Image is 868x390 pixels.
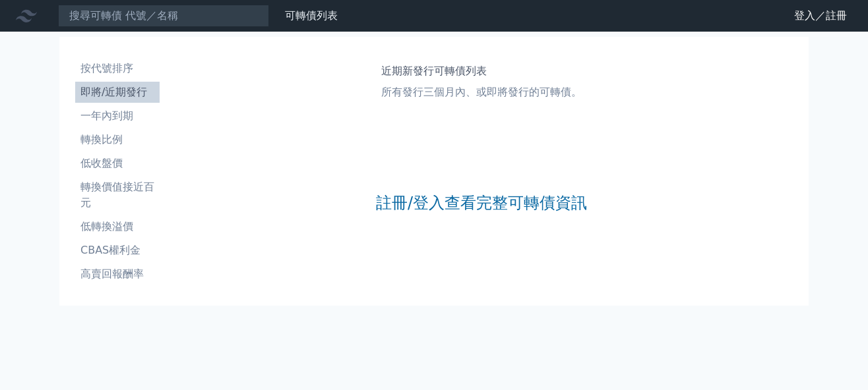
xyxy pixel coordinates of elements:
[784,5,857,26] a: 登入／註冊
[75,61,160,76] li: 按代號排序
[381,84,582,100] p: 所有發行三個月內、或即將發行的可轉債。
[75,108,160,124] li: 一年內到期
[75,179,160,211] li: 轉換價值接近百元
[75,264,160,285] a: 高賣回報酬率
[75,84,160,100] li: 即將/近期發行
[75,58,160,79] a: 按代號排序
[75,240,160,261] a: CBAS權利金
[75,266,160,282] li: 高賣回報酬率
[75,177,160,213] a: 轉換價值接近百元
[75,219,160,235] li: 低轉換溢價
[75,129,160,150] a: 轉換比例
[75,132,160,148] li: 轉換比例
[75,216,160,237] a: 低轉換溢價
[381,63,582,79] h1: 近期新發行可轉債列表
[75,153,160,174] a: 低收盤價
[75,155,160,171] li: 低收盤價
[75,105,160,126] a: 一年內到期
[376,192,587,213] a: 註冊/登入查看完整可轉債資訊
[75,242,160,258] li: CBAS權利金
[285,9,338,22] a: 可轉債列表
[58,5,269,27] input: 搜尋可轉債 代號／名稱
[75,82,160,103] a: 即將/近期發行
